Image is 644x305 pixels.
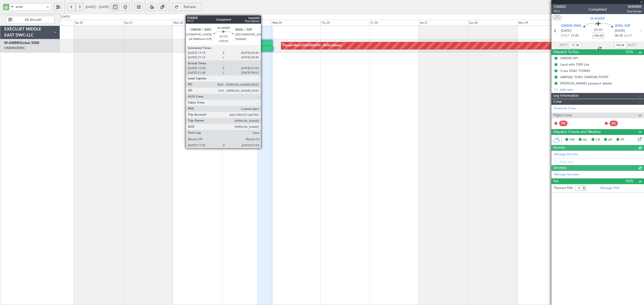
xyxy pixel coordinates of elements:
span: ATOT [559,43,568,48]
div: OMDW API [560,56,578,60]
div: Fri 26 [370,20,419,26]
span: 07:10 [594,28,602,33]
span: [DATE] [615,28,625,33]
div: [PERSON_NAME] passport details [560,81,612,85]
span: [DATE] [561,28,571,33]
span: P1/1 [554,9,566,14]
span: Dispatch To-Dos [553,49,579,55]
div: Sat 20 [74,20,123,26]
span: 536822 [554,4,566,9]
button: Refresh [172,3,202,11]
span: MAMBR [627,4,641,9]
div: Completed [589,7,607,12]
span: ELDT [624,33,632,38]
span: ALDT [628,43,636,48]
div: Planned Maint Dubai (Al Maktoum Intl) [190,42,240,49]
span: Dispatch Checks and Weather [553,129,601,135]
span: OMDW DWC [561,24,582,29]
span: All Aircraft [13,18,53,22]
div: Thu 25 [320,20,370,26]
div: Wed 24 [271,20,320,26]
div: Tue 23 [222,20,271,26]
span: 17:25 [571,33,579,38]
span: 00:35 [615,33,623,38]
span: CR [596,137,600,142]
span: WSSL XSP [615,24,630,29]
span: PM [570,137,575,142]
div: ARRIVAL THRU OMKOM POINT [560,75,609,79]
a: Manage PAX [600,186,619,191]
span: FP [621,137,624,142]
span: Pax [553,178,559,184]
input: A/C (Reg. or Type) [16,3,44,11]
button: All Aircraft [6,16,55,24]
button: UTC [553,15,561,20]
div: Planned Maint [GEOGRAPHIC_DATA] (Seletar) [283,42,342,49]
span: (0/0) [626,178,633,184]
div: Sun 21 [123,20,173,26]
label: Planned PAX [554,186,573,191]
span: ETOT [561,33,569,38]
div: Land with 7000 Lbs [560,62,589,67]
span: M-AMBR [4,41,19,45]
div: [DATE] [61,15,70,19]
span: [DATE] - [DATE] [86,5,109,9]
span: Refresh [180,5,200,9]
div: Crew SGAC FORMS [560,69,590,73]
span: AC [583,137,587,142]
div: Sun 28 [468,20,517,26]
div: Add new [560,87,641,92]
div: Mon 22 [173,20,222,26]
span: M-AMBR [590,16,605,21]
span: (5/5) [626,49,633,55]
div: Sat 27 [419,20,468,26]
span: Pos Owner [627,9,641,14]
a: M-AMBRGlobal 5000 [4,41,39,45]
span: AF [608,137,612,142]
a: OMDW/DWC [4,46,25,50]
div: Mon 29 [517,20,567,26]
